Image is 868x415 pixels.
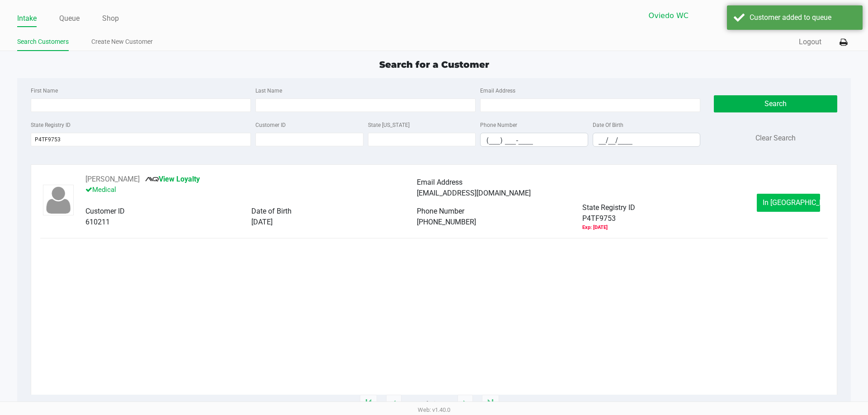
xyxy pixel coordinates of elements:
[417,218,476,226] span: [PHONE_NUMBER]
[763,198,839,207] span: In [GEOGRAPHIC_DATA]
[480,87,515,95] label: Email Address
[91,36,153,47] a: Create New Customer
[738,5,755,26] button: Select
[799,37,821,47] button: Logout
[649,10,733,21] span: Oviedo WC
[85,218,110,226] span: 610211
[85,207,125,215] span: Customer ID
[31,121,71,129] label: State Registry ID
[85,185,416,195] p: Medical
[255,87,282,95] label: Last Name
[593,133,700,147] input: Format: MM/DD/YYYY
[59,12,80,25] a: Queue
[582,213,616,224] span: P4TF9753
[417,189,531,197] span: [EMAIL_ADDRESS][DOMAIN_NAME]
[251,207,292,215] span: Date of Birth
[417,178,462,187] span: Email Address
[481,133,588,147] input: Format: (999) 999-9999
[480,133,588,147] kendo-maskedtextbox: Format: (999) 999-9999
[755,133,796,144] button: Clear Search
[386,395,401,413] app-submit-button: Previous
[482,395,499,413] app-submit-button: Move to last page
[757,194,820,212] button: In [GEOGRAPHIC_DATA]
[593,121,623,129] label: Date Of Birth
[85,174,140,185] button: See customer info
[31,87,58,95] label: First Name
[145,175,200,183] a: View Loyalty
[480,121,517,129] label: Phone Number
[750,12,856,23] div: Customer added to queue
[360,395,377,413] app-submit-button: Move to first page
[593,133,701,147] kendo-maskedtextbox: Format: MM/DD/YYYY
[17,12,37,25] a: Intake
[410,399,448,408] span: 1 - 1 of 1 items
[102,12,119,25] a: Shop
[379,59,489,70] span: Search for a Customer
[582,203,635,212] span: State Registry ID
[417,207,464,215] span: Phone Number
[458,395,473,413] app-submit-button: Next
[251,218,273,226] span: [DATE]
[255,121,286,129] label: Customer ID
[368,121,410,129] label: State [US_STATE]
[582,224,608,232] div: Medical card expired
[418,406,450,413] span: Web: v1.40.0
[714,95,837,112] button: Search
[17,36,69,47] a: Search Customers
